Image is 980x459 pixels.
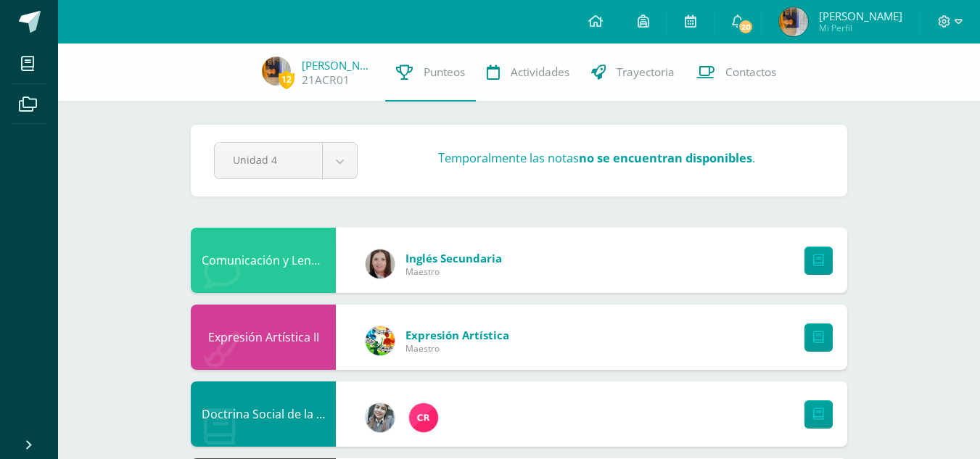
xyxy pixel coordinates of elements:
[385,44,476,102] a: Punteos
[191,305,336,370] div: Expresión Artística II
[779,7,808,36] img: 7330a4e21801a316bdcc830b1251f677.png
[302,58,374,73] a: [PERSON_NAME]
[511,65,569,80] span: Actividades
[409,403,438,432] img: 866c3f3dc5f3efb798120d7ad13644d9.png
[738,19,754,35] span: 20
[579,150,752,166] strong: no se encuentran disponibles
[617,65,675,80] span: Trayectoria
[819,22,902,34] span: Mi Perfil
[191,228,336,293] div: Comunicación y Lenguaje L3 Inglés
[424,65,465,80] span: Punteos
[580,44,685,102] a: Trayectoria
[279,70,295,88] span: 12
[438,150,755,166] h3: Temporalmente las notas .
[725,65,776,80] span: Contactos
[262,57,291,86] img: 7330a4e21801a316bdcc830b1251f677.png
[405,251,502,265] span: Inglés Secundaria
[366,326,395,355] img: 159e24a6ecedfdf8f489544946a573f0.png
[476,44,580,102] a: Actividades
[191,381,336,447] div: Doctrina Social de la Iglesia
[819,9,902,23] span: [PERSON_NAME]
[302,73,350,88] a: 21ACR01
[685,44,787,102] a: Contactos
[233,143,304,177] span: Unidad 4
[215,143,357,178] a: Unidad 4
[405,265,502,278] span: Maestro
[405,342,509,355] span: Maestro
[366,249,395,278] img: 8af0450cf43d44e38c4a1497329761f3.png
[366,403,395,432] img: cba4c69ace659ae4cf02a5761d9a2473.png
[405,328,509,342] span: Expresión Artística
